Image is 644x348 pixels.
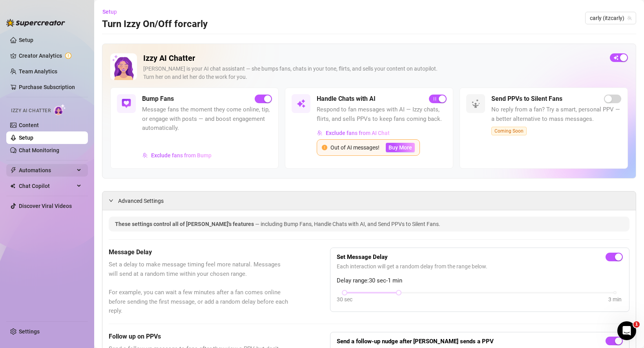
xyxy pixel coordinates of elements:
img: svg%3e [317,130,323,136]
img: svg%3e [296,99,306,108]
a: Discover Viral Videos [19,203,72,209]
span: team [627,16,632,20]
button: Setup [102,5,123,18]
span: These settings control all of [PERSON_NAME]'s features [115,221,255,227]
button: Exclude fans from Bump [142,149,212,162]
div: expanded [109,196,118,205]
a: Team Analytics [19,68,57,75]
h5: Handle Chats with AI [317,94,376,104]
strong: Set Message Delay [337,253,388,261]
img: svg%3e [471,99,480,108]
span: Automations [19,164,75,177]
span: Chat Copilot [19,180,75,192]
span: Setup [102,9,117,15]
img: svg%3e [122,99,131,108]
h3: Turn Izzy On/Off for carly [102,18,208,31]
span: Advanced Settings [118,197,164,205]
span: — including Bump Fans, Handle Chats with AI, and Send PPVs to Silent Fans. [255,221,440,227]
h5: Message Delay [109,248,291,257]
div: 3 min [608,295,622,304]
span: No reply from a fan? Try a smart, personal PPV — a better alternative to mass messages. [491,105,621,124]
a: Setup [19,135,33,141]
img: AI Chatter [54,104,66,115]
span: Delay range: 30 sec - 1 min [337,276,623,286]
span: Message fans the moment they come online, tip, or engage with posts — and boost engagement automa... [142,105,272,133]
a: Creator Analytics exclamation-circle [19,49,82,62]
span: 1 [633,321,640,328]
span: Izzy AI Chatter [11,107,51,115]
span: carly (itzcarly) [590,12,631,24]
a: Settings [19,328,40,335]
div: 30 sec [337,295,352,304]
span: Coming Soon [491,127,527,135]
div: [PERSON_NAME] is your AI chat assistant — she bumps fans, chats in your tone, flirts, and sells y... [143,65,604,81]
strong: Send a follow-up nudge after [PERSON_NAME] sends a PPV [337,338,494,345]
iframe: Intercom live chat [617,321,636,340]
a: Purchase Subscription [19,84,75,90]
span: Each interaction will get a random delay from the range below. [337,262,623,271]
span: Respond to fan messages with AI — Izzy chats, flirts, and sells PPVs to keep fans coming back. [317,105,447,124]
span: Exclude fans from AI Chat [326,130,390,136]
img: Chat Copilot [10,183,15,189]
span: exclamation-circle [322,145,327,150]
span: Set a delay to make message timing feel more natural. Messages will send at a random time within ... [109,260,291,315]
span: Buy More [389,144,412,151]
a: Content [19,122,39,128]
button: Buy More [386,143,415,152]
span: expanded [109,198,113,203]
a: Chat Monitoring [19,147,59,153]
img: svg%3e [142,153,148,158]
h5: Send PPVs to Silent Fans [491,94,562,104]
h5: Bump Fans [142,94,174,104]
h5: Follow up on PPVs [109,332,291,341]
a: Setup [19,37,33,43]
span: Exclude fans from Bump [151,152,212,159]
img: Izzy AI Chatter [110,53,137,80]
span: thunderbolt [10,167,16,173]
div: Out of AI messages! [330,143,379,152]
img: logo-BBDzfeDw.svg [6,19,65,27]
button: Exclude fans from AI Chat [317,127,390,139]
h2: Izzy AI Chatter [143,53,604,63]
